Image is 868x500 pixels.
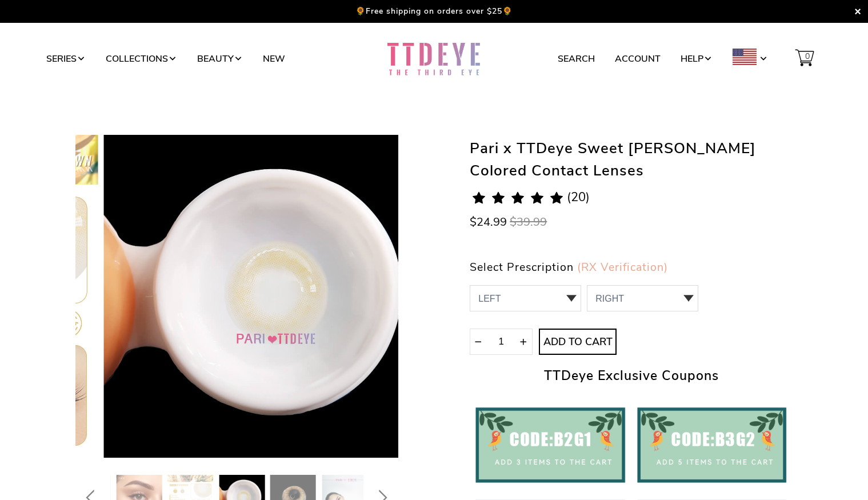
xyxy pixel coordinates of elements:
[470,214,507,230] span: $24.99
[587,285,698,311] select: 0
[577,259,668,275] a: (RX Verification)
[567,191,590,203] span: (20)
[681,48,713,70] a: Help
[355,6,513,17] p: 🌻Free shipping on orders over $25🌻
[733,49,757,65] img: USD.png
[788,48,822,70] a: 0
[46,48,86,70] a: Series
[802,46,813,67] span: 0
[510,214,547,230] span: $39.99
[470,285,581,311] select: 0
[103,135,426,458] img: Pari x TTDeye Sweet Angel Brown Colored Contact Lenses
[540,336,615,349] span: Add to Cart
[615,48,661,70] a: Account
[470,135,793,182] h1: Pari x TTDeye Sweet [PERSON_NAME] Colored Contact Lenses
[470,190,793,213] a: 4.9 rating (20 votes)
[197,48,243,70] a: Beauty
[558,48,595,70] a: Search
[539,329,617,355] button: Add to Cart
[470,259,574,275] span: Select Prescription
[106,48,177,70] a: Collections
[470,366,793,386] h2: TTDeye Exclusive Coupons
[263,48,285,70] a: New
